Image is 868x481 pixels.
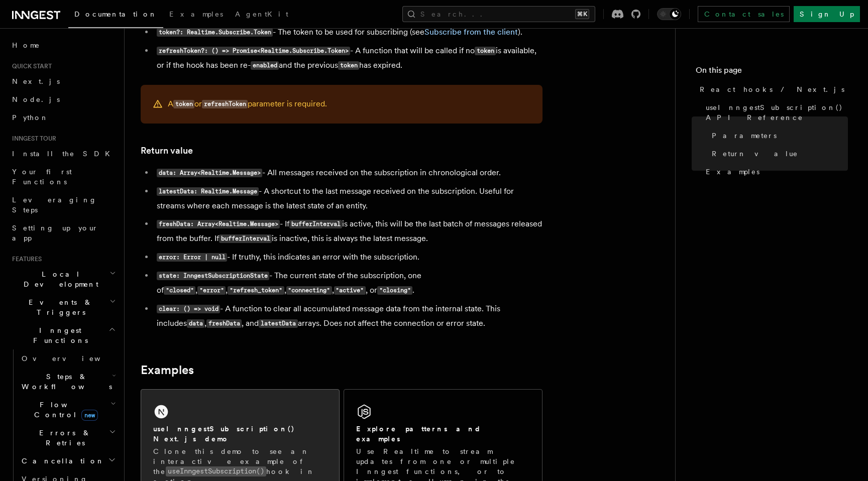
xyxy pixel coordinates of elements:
span: Your first Functions [12,168,72,186]
span: Errors & Retries [18,428,109,448]
code: error: Error | null [157,253,227,262]
code: "error" [197,286,226,295]
span: Python [12,113,49,122]
button: Search...⌘K [402,6,595,22]
a: Sign Up [794,6,860,22]
code: token?: Realtime.Subscribe.Token [157,28,273,37]
a: Overview [18,349,118,368]
code: state: InngestSubscriptionState [157,272,269,280]
li: - A function that will be called if no is available, or if the hook has been re- and the previous... [154,44,542,73]
span: Quick start [8,62,52,70]
code: bufferInterval [219,234,272,243]
code: useInngestSubscription() [166,466,266,476]
button: Steps & Workflows [18,368,118,396]
a: Leveraging Steps [8,191,118,219]
a: Python [8,108,118,127]
a: Examples [163,3,229,27]
span: useInngestSubscription() API Reference [706,102,848,123]
code: latestData: Realtime.Message [157,187,259,196]
span: Node.js [12,95,60,103]
code: "closed" [164,286,195,295]
span: Leveraging Steps [12,196,97,214]
code: token [475,47,496,55]
span: Parameters [712,131,777,141]
span: Inngest tour [8,135,56,143]
a: Parameters [708,127,848,145]
span: Home [12,40,40,50]
code: refreshToken?: () => Promise<Realtime.Subscribe.Token> [157,47,350,55]
span: Events & Triggers [8,297,110,317]
span: Examples [706,167,759,177]
code: bufferInterval [289,220,342,228]
span: Inngest Functions [8,325,108,345]
a: Install the SDK [8,145,118,163]
h2: useInngestSubscription() Next.js demo [153,424,327,444]
span: Setting up your app [12,224,98,242]
code: "active" [334,286,366,295]
code: freshData [206,319,242,328]
button: Flow Controlnew [18,396,118,424]
span: AgentKit [235,10,288,18]
code: freshData: Array<Realtime.Message> [157,220,280,228]
li: - The token to be used for subscribing (see ). [154,25,542,40]
a: Your first Functions [8,163,118,191]
code: data: Array<Realtime.Message> [157,169,262,177]
span: Flow Control [18,400,111,420]
button: Errors & Retries [18,424,118,452]
code: refreshToken [202,100,248,108]
code: "refresh_token" [228,286,284,295]
span: Next.js [12,77,60,85]
a: Next.js [8,72,118,90]
p: A or parameter is required. [168,97,327,111]
code: data [187,319,204,328]
button: Events & Triggers [8,293,118,321]
button: Cancellation [18,452,118,470]
code: latestData [259,319,297,328]
code: "connecting" [286,286,332,295]
code: clear: () => void [157,305,220,313]
button: Toggle dark mode [657,8,681,20]
a: Setting up your app [8,219,118,247]
span: Local Development [8,269,110,289]
span: Examples [169,10,223,18]
h2: Explore patterns and examples [356,424,530,444]
a: Subscribe from the client [424,27,518,37]
a: Return value [708,145,848,163]
li: - If truthy, this indicates an error with the subscription. [154,250,542,265]
span: Steps & Workflows [18,372,112,392]
li: - A shortcut to the last message received on the subscription. Useful for streams where each mess... [154,184,542,213]
span: Cancellation [18,456,104,466]
a: AgentKit [229,3,294,27]
span: Install the SDK [12,150,116,158]
kbd: ⌘K [575,9,589,19]
a: Documentation [68,3,163,28]
li: - All messages received on the subscription in chronological order. [154,166,542,180]
a: Home [8,36,118,54]
li: - A function to clear all accumulated message data from the internal state. This includes , , and... [154,302,542,331]
a: Examples [141,363,194,377]
code: enabled [251,61,279,70]
code: token [173,100,194,108]
a: React hooks / Next.js [696,80,848,98]
a: useInngestSubscription() API Reference [702,98,848,127]
code: "closing" [377,286,412,295]
a: Examples [702,163,848,181]
code: token [338,61,359,70]
span: Features [8,255,42,263]
span: Documentation [74,10,157,18]
span: Overview [22,354,125,363]
h4: On this page [696,64,848,80]
a: Node.js [8,90,118,108]
span: Return value [712,149,798,159]
button: Inngest Functions [8,321,118,349]
li: - If is active, this will be the last batch of messages released from the buffer. If is inactive,... [154,217,542,246]
li: - The current state of the subscription, one of , , , , , or . [154,269,542,298]
button: Local Development [8,265,118,293]
span: React hooks / Next.js [700,84,844,94]
a: Contact sales [698,6,790,22]
span: new [81,410,98,421]
a: Return value [141,144,193,158]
